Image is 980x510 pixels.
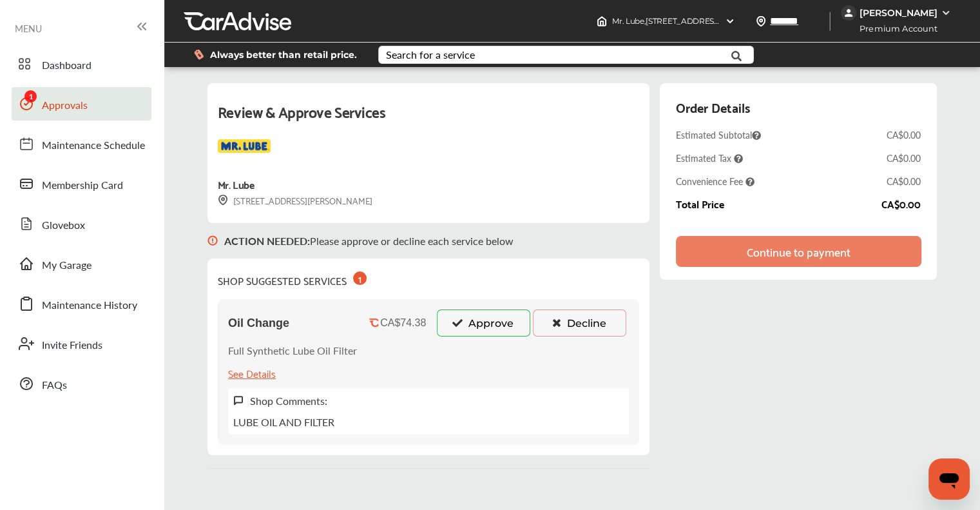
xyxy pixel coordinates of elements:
[887,175,921,188] div: CA$0.00
[676,198,724,210] div: Total Price
[597,16,607,26] img: header-home-logo.8d720a4f.svg
[12,247,151,280] a: My Garage
[725,16,735,26] img: header-down-arrow.9dd2ce7d.svg
[881,198,921,210] div: CA$0.00
[218,195,228,206] img: svg+xml;base64,PHN2ZyB3aWR0aD0iMTYiIGhlaWdodD0iMTciIHZpZXdCb3g9IjAgMCAxNiAxNyIgZmlsbD0ibm9uZSIgeG...
[42,377,67,394] span: FAQs
[12,47,151,81] a: Dashboard
[15,23,42,34] span: MENU
[228,343,357,358] p: Full Synthetic Lube Oil Filter
[841,5,856,21] img: jVpblrzwTbfkPYzPPzSLxeg0AAAAASUVORK5CYII=
[42,337,102,354] span: Invite Friends
[437,309,530,337] button: Approve
[12,287,151,320] a: Maintenance History
[676,128,761,141] span: Estimated Subtotal
[12,87,151,121] a: Approvals
[233,415,334,429] p: LUBE OIL AND FILTER
[218,269,367,289] div: SHOP SUGGESTED SERVICES
[860,7,937,19] div: [PERSON_NAME]
[829,12,831,31] img: header-divider.bc55588e.svg
[207,223,218,259] img: svg+xml;base64,PHN2ZyB3aWR0aD0iMTYiIGhlaWdodD0iMTciIHZpZXdCb3g9IjAgMCAxNiAxNyIgZmlsbD0ibm9uZSIgeG...
[676,152,743,164] span: Estimated Tax
[12,207,151,240] a: Glovebox
[747,245,850,258] div: Continue to payment
[42,257,91,274] span: My Garage
[12,327,151,360] a: Invite Friends
[12,127,151,161] a: Maintenance Schedule
[887,128,921,141] div: CA$0.00
[224,233,310,248] b: ACTION NEEDED :
[380,317,426,329] div: CA$74.38
[228,364,276,382] div: See Details
[353,271,367,285] div: 1
[42,137,145,154] span: Maintenance Schedule
[42,97,88,114] span: Approvals
[842,22,947,35] span: Premium Account
[194,49,204,60] img: dollor_label_vector.a70140d1.svg
[42,297,137,314] span: Maintenance History
[228,317,289,330] span: Oil Change
[676,96,750,118] div: Order Details
[218,175,254,193] div: Mr. Lube
[12,167,151,201] a: Membership Card
[218,139,271,165] img: logo-mr-lube.png
[756,16,766,26] img: location_vector.a44bc228.svg
[941,8,951,18] img: WGsFRI8htEPBVLJbROoPRyZpYNWhNONpIPPETTm6eUC0GeLEiAAAAAElFTkSuQmCC
[210,50,357,59] span: Always better than retail price.
[218,99,639,139] div: Review & Approve Services
[928,458,970,500] iframe: Button to launch messaging window
[676,175,754,188] span: Convenience Fee
[224,233,514,248] p: Please approve or decline each service below
[386,50,475,60] div: Search for a service
[42,57,91,74] span: Dashboard
[42,217,85,234] span: Glovebox
[218,193,372,208] div: [STREET_ADDRESS][PERSON_NAME]
[887,152,921,164] div: CA$0.00
[533,309,626,337] button: Decline
[250,393,327,408] label: Shop Comments:
[12,367,151,400] a: FAQs
[42,177,123,194] span: Membership Card
[612,16,834,26] span: Mr. Lube , [STREET_ADDRESS] [PERSON_NAME] , ON L9C 6P7
[233,395,244,406] img: svg+xml;base64,PHN2ZyB3aWR0aD0iMTYiIGhlaWdodD0iMTciIHZpZXdCb3g9IjAgMCAxNiAxNyIgZmlsbD0ibm9uZSIgeG...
